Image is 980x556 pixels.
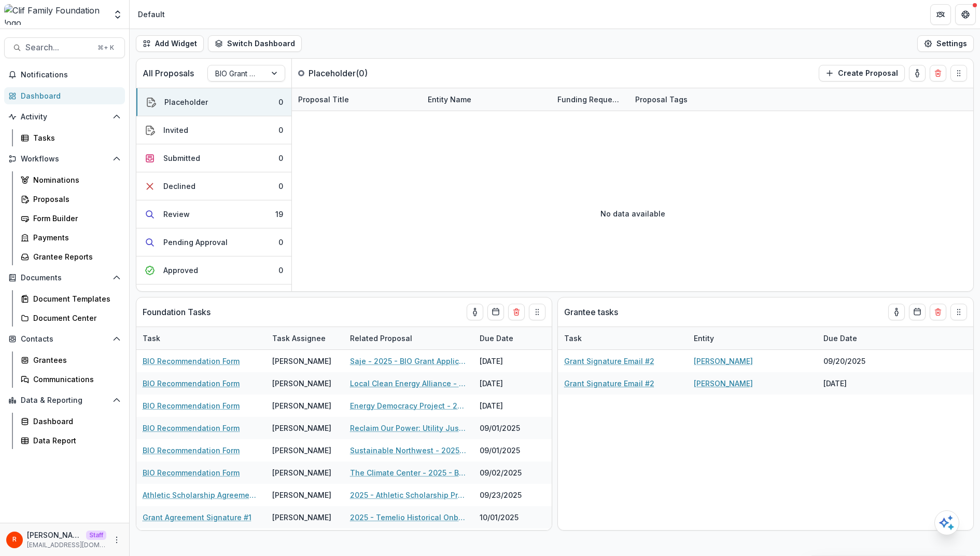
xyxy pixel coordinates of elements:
div: Task [558,327,688,349]
a: BIO Recommendation Form [143,445,240,456]
a: Saje - 2025 - BIO Grant Application [350,356,467,367]
div: [PERSON_NAME] [272,423,331,433]
a: Nominations [17,171,125,188]
a: Grantees [17,351,125,369]
div: [DATE] [473,350,551,372]
div: [DATE] [473,372,551,395]
div: [PERSON_NAME] [272,445,331,456]
div: Grantees [33,355,117,365]
div: Proposal Tags [629,94,694,105]
div: Due Date [817,327,895,349]
div: Dashboard [33,416,117,427]
nav: breadcrumb [134,7,169,22]
button: Settings [917,35,974,52]
div: Document Center [33,313,117,323]
a: [PERSON_NAME] [694,378,753,389]
a: 2025 - Temelio Historical Onboarding Form [350,512,467,523]
div: ⌘ + K [95,42,116,53]
a: BIO Recommendation Form [143,423,240,433]
div: Submitted [163,153,200,164]
div: Proposal Title [292,94,355,105]
div: Entity Name [422,88,551,111]
button: Notifications [4,66,125,83]
div: 19 [275,209,283,220]
button: Submitted0 [136,144,291,172]
a: BIO Recommendation Form [143,378,240,389]
button: Drag [950,65,967,82]
p: Grantee tasks [564,306,618,318]
a: [PERSON_NAME] [694,356,753,367]
div: Payments [33,232,117,243]
span: Contacts [21,335,108,344]
div: Due Date [473,333,520,344]
div: Related Proposal [344,327,473,349]
div: [PERSON_NAME] [272,512,331,523]
div: Tasks [33,132,117,143]
div: Placeholder [164,97,208,107]
div: 09/20/2025 [817,350,895,372]
a: BIO Recommendation Form [143,400,240,411]
div: Due Date [473,327,551,349]
span: Workflows [21,155,108,164]
div: Dashboard [21,90,117,101]
button: Invited0 [136,116,291,144]
a: Dashboard [17,413,125,430]
button: Delete card [930,304,946,320]
button: Get Help [955,4,976,25]
p: Staff [86,531,106,540]
a: Energy Democracy Project - 2025 - BIO Grant Application [350,400,467,411]
div: [DATE] [817,372,895,395]
div: Default [138,9,165,20]
button: Open Documents [4,269,125,286]
div: 0 [278,181,283,192]
div: [PERSON_NAME] [272,378,331,389]
a: BIO Recommendation Form [143,467,240,478]
a: Tasks [17,129,125,146]
button: More [110,534,123,546]
button: Review19 [136,200,291,228]
button: Delete card [508,304,525,320]
a: 2025 - Athletic Scholarship Program [350,490,467,500]
a: Reclaim Our Power: Utility Justice Campaign - 2025 - BIO Grant Application [350,423,467,433]
div: Raj [12,536,17,543]
button: Drag [950,304,967,320]
button: Open Data & Reporting [4,392,125,409]
div: Funding Requested [551,88,629,111]
p: Placeholder ( 0 ) [309,67,386,79]
div: Due Date [817,333,863,344]
a: Dashboard [4,87,125,104]
button: Delete card [930,65,946,82]
div: Proposals [33,194,117,205]
a: Document Templates [17,290,125,307]
a: Document Center [17,309,125,327]
div: 0 [278,265,283,276]
div: 11/30/2025 [473,528,551,551]
div: Task Assignee [266,327,344,349]
button: Switch Dashboard [208,35,302,52]
div: Invited [163,125,188,135]
div: Task [136,327,266,349]
div: Funding Requested [551,94,629,105]
div: Declined [163,181,195,192]
button: Pending Approval0 [136,228,291,256]
div: Entity [688,327,817,349]
p: Foundation Tasks [143,306,211,318]
button: Open AI Assistant [934,510,959,535]
a: BIO Recommendation Form [143,356,240,367]
a: The Climate Center - 2025 - BIO Grant Application [350,467,467,478]
div: Nominations [33,174,117,185]
button: Calendar [909,304,926,320]
div: 0 [278,153,283,164]
div: Task [136,333,166,344]
button: Drag [529,304,545,320]
p: [EMAIL_ADDRESS][DOMAIN_NAME] [27,540,106,550]
div: 09/23/2025 [473,484,551,506]
a: Grantee Reports [17,248,125,265]
button: Open Activity [4,109,125,125]
span: Data & Reporting [21,396,108,405]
